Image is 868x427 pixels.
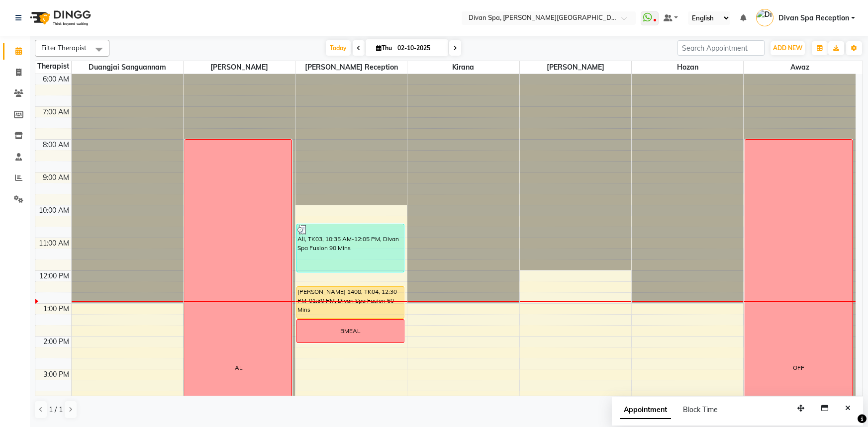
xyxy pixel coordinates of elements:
[841,401,855,416] button: Close
[41,44,87,52] span: Filter Therapist
[407,61,519,74] span: kirana
[25,4,94,32] img: logo
[41,107,71,117] div: 7:00 AM
[326,40,351,56] span: Today
[297,224,404,272] div: Ali, TK03, 10:35 AM-12:05 PM, Divan Spa Fusion 90 Mins
[35,61,71,72] div: Therapist
[41,172,71,183] div: 9:00 AM
[374,44,394,52] span: Thu
[520,61,631,74] span: [PERSON_NAME]
[184,61,295,74] span: [PERSON_NAME]
[37,205,71,216] div: 10:00 AM
[41,369,71,380] div: 3:00 PM
[41,140,71,150] div: 8:00 AM
[37,271,71,281] div: 12:00 PM
[235,363,242,372] div: AL
[297,287,404,318] div: [PERSON_NAME] 1408, TK04, 12:30 PM-01:30 PM, Divan Spa Fusion 60 Mins
[72,61,183,74] span: Duangjai Sanguannam
[756,9,773,26] img: Divan Spa Reception
[41,74,71,85] div: 6:00 AM
[632,61,743,74] span: Hozan
[37,238,71,249] div: 11:00 AM
[394,41,444,56] input: 2025-10-02
[340,327,360,336] div: BMEAL
[41,337,71,347] div: 2:00 PM
[771,41,805,55] button: ADD NEW
[744,61,856,74] span: Awaz
[677,40,765,56] input: Search Appointment
[620,401,671,419] span: Appointment
[773,44,802,52] span: ADD NEW
[41,304,71,314] div: 1:00 PM
[778,13,849,23] span: Divan Spa Reception
[295,61,407,74] span: [PERSON_NAME] Reception
[49,405,63,415] span: 1 / 1
[793,363,804,372] div: OFF
[683,405,718,414] span: Block Time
